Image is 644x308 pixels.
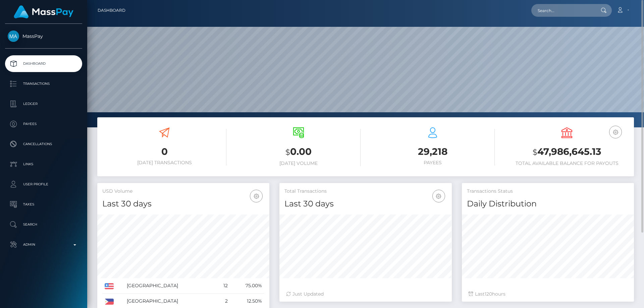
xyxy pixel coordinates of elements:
p: Search [8,220,79,230]
a: Dashboard [5,55,82,72]
span: 120 [485,291,492,297]
small: $ [285,147,290,157]
div: Just Updated [286,291,445,298]
h3: 47,986,645.13 [505,145,629,159]
img: MassPay Logo [14,5,73,18]
h5: Total Transactions [284,188,446,195]
a: Cancellations [5,136,82,152]
input: Search... [531,4,594,17]
a: Taxes [5,196,82,213]
a: User Profile [5,176,82,193]
p: Dashboard [8,59,79,69]
a: Ledger [5,96,82,112]
h3: 0.00 [236,145,361,159]
p: Payees [8,119,79,129]
a: Transactions [5,75,82,92]
img: US.png [105,283,114,289]
td: 75.00% [230,278,264,294]
a: Links [5,156,82,173]
h6: Total Available Balance for Payouts [505,161,629,166]
a: Payees [5,116,82,132]
h6: Payees [371,160,495,166]
p: User Profile [8,179,79,189]
h6: [DATE] Volume [236,161,361,166]
div: Last hours [469,291,627,298]
h6: [DATE] Transactions [102,160,226,166]
a: Dashboard [98,3,125,17]
h4: Last 30 days [102,198,264,210]
h3: 0 [102,145,226,158]
p: Ledger [8,99,79,109]
p: Links [8,159,79,169]
a: Search [5,216,82,233]
p: Admin [8,240,79,250]
p: Taxes [8,199,79,209]
span: MassPay [5,33,82,39]
a: Admin [5,236,82,253]
p: Cancellations [8,139,79,149]
p: Transactions [8,79,79,89]
td: [GEOGRAPHIC_DATA] [124,278,215,294]
h5: USD Volume [102,188,264,195]
small: $ [533,147,537,157]
h4: Last 30 days [284,198,446,210]
img: MassPay [8,30,19,42]
h4: Daily Distribution [467,198,629,210]
h5: Transactions Status [467,188,629,195]
td: 12 [215,278,230,294]
img: PH.png [105,299,114,305]
h3: 29,218 [371,145,495,158]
